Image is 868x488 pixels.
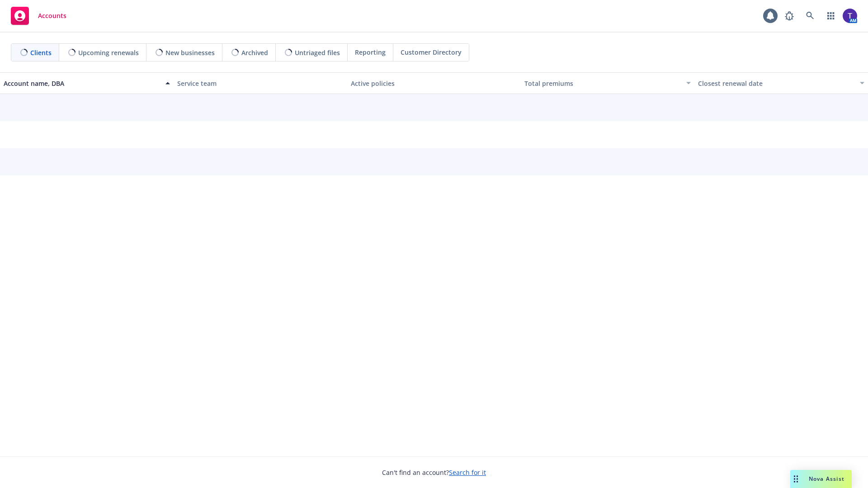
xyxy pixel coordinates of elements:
[38,12,66,19] span: Accounts
[843,9,857,23] img: photo
[694,72,868,94] button: Closest renewal date
[351,79,517,88] div: Active policies
[790,470,852,488] button: Nova Assist
[241,48,268,57] span: Archived
[524,79,681,88] div: Total premiums
[401,47,462,57] span: Customer Directory
[4,79,160,88] div: Account name, DBA
[347,72,521,94] button: Active policies
[7,3,70,28] a: Accounts
[78,48,139,57] span: Upcoming renewals
[801,7,819,25] a: Search
[174,72,347,94] button: Service team
[449,468,486,477] a: Search for it
[382,468,486,477] span: Can't find an account?
[822,7,840,25] a: Switch app
[355,47,386,57] span: Reporting
[177,79,344,88] div: Service team
[698,79,854,88] div: Closest renewal date
[295,48,340,57] span: Untriaged files
[790,470,802,488] div: Drag to move
[780,7,798,25] a: Report a Bug
[30,48,52,57] span: Clients
[521,72,694,94] button: Total premiums
[165,48,215,57] span: New businesses
[809,475,844,483] span: Nova Assist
